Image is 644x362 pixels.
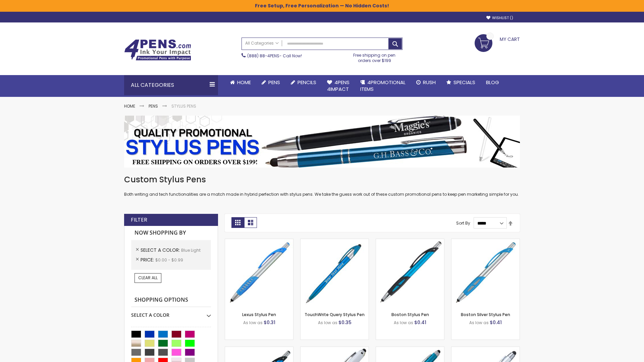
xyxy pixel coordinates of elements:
[268,79,280,86] span: Pens
[242,38,282,49] a: All Categories
[451,239,520,244] a: Boston Silver Stylus Pen-Blue - Light
[256,75,285,90] a: Pens
[451,239,520,307] img: Boston Silver Stylus Pen-Blue - Light
[124,75,218,95] div: All Categories
[301,239,369,307] img: TouchWrite Query Stylus Pen-Blue Light
[141,247,181,253] span: Select A Color
[225,239,293,244] a: Lexus Stylus Pen-Blue - Light
[131,216,147,224] strong: Filter
[301,239,369,244] a: TouchWrite Query Stylus Pen-Blue Light
[301,347,369,352] a: Kimberly Logo Stylus Pens-LT-Blue
[394,320,413,325] span: As low as
[451,347,520,352] a: Silver Cool Grip Stylus Pen-Blue - Light
[242,312,276,317] a: Lexus Stylus Pen
[247,53,302,59] span: - Call Now!
[124,103,135,109] a: Home
[124,174,520,197] div: Both writing and tech functionalities are a match made in hybrid perfection with stylus pens. We ...
[171,103,196,109] strong: Stylus Pens
[327,79,350,93] span: 4Pens 4impact
[411,75,441,90] a: Rush
[124,174,520,185] h1: Custom Stylus Pens
[441,75,481,90] a: Specials
[231,217,244,228] strong: Grid
[486,79,499,86] span: Blog
[135,273,161,283] a: Clear All
[285,75,322,90] a: Pencils
[225,239,293,307] img: Lexus Stylus Pen-Blue - Light
[360,79,406,93] span: 4PROMOTIONAL ITEMS
[131,307,211,318] div: Select A Color
[131,226,211,240] strong: Now Shopping by
[225,347,293,352] a: Lexus Metallic Stylus Pen-Blue - Light
[305,312,365,317] a: TouchWrite Query Stylus Pen
[355,75,411,97] a: 4PROMOTIONALITEMS
[245,41,279,46] span: All Categories
[298,79,316,86] span: Pencils
[141,256,155,263] span: Price
[391,312,429,317] a: Boston Stylus Pen
[423,79,436,86] span: Rush
[247,53,279,59] a: (888) 88-4PENS
[181,247,201,253] span: Blue Light
[469,320,489,325] span: As low as
[237,79,251,86] span: Home
[243,320,263,325] span: As low as
[124,39,191,61] img: 4Pens Custom Pens and Promotional Products
[376,347,444,352] a: Lory Metallic Stylus Pen-Blue - Light
[376,239,444,244] a: Boston Stylus Pen-Blue - Light
[456,220,470,226] label: Sort By
[131,293,211,307] strong: Shopping Options
[414,319,426,326] span: $0.41
[149,103,158,109] a: Pens
[124,116,520,168] img: Stylus Pens
[481,75,504,90] a: Blog
[322,75,355,97] a: 4Pens4impact
[453,79,475,86] span: Specials
[486,15,513,20] a: Wishlist
[346,50,403,63] div: Free shipping on pen orders over $199
[318,320,337,325] span: As low as
[264,319,275,326] span: $0.31
[338,319,352,326] span: $0.35
[155,257,183,263] span: $0.00 - $0.99
[490,319,502,326] span: $0.41
[461,312,510,317] a: Boston Silver Stylus Pen
[225,75,256,90] a: Home
[138,275,158,281] span: Clear All
[376,239,444,307] img: Boston Stylus Pen-Blue - Light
